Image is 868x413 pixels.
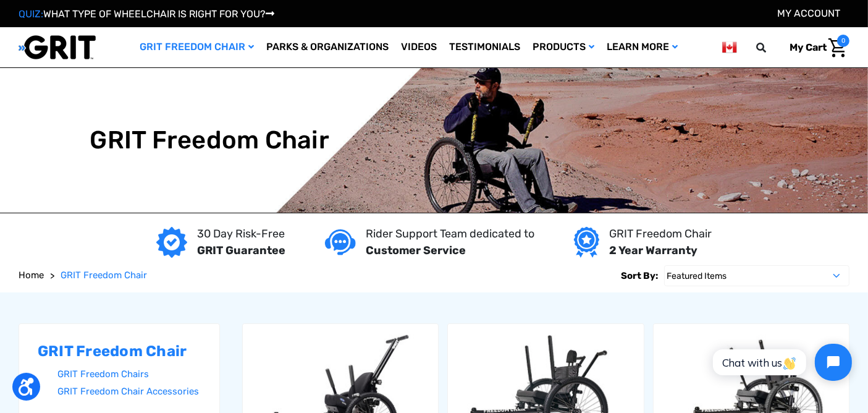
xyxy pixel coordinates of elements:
a: Parks & Organizations [260,27,395,67]
a: GRIT Freedom Chairs [57,365,201,383]
img: Cart [828,38,846,57]
h2: GRIT Freedom Chair [38,343,201,360]
img: GRIT All-Terrain Wheelchair and Mobility Equipment [19,35,96,60]
strong: Customer Service [366,244,466,257]
a: Testimonials [443,27,526,67]
img: ca.png [722,40,737,55]
input: Search [762,35,780,61]
p: GRIT Freedom Chair [609,226,712,242]
h1: GRIT Freedom Chair [90,126,330,155]
img: Year warranty [574,227,599,258]
strong: 2 Year Warranty [609,244,697,257]
a: GRIT Freedom Chair [133,27,260,67]
a: Learn More [600,27,684,67]
a: Account [777,7,840,19]
a: Products [526,27,600,67]
a: GRIT Freedom Chair [61,268,147,283]
a: Cart with 0 items [780,35,849,61]
span: My Cart [790,41,827,53]
span: 0 [837,35,849,47]
label: Sort By: [621,265,658,286]
p: Rider Support Team dedicated to [366,226,534,242]
a: Home [19,268,44,283]
a: QUIZ:WHAT TYPE OF WHEELCHAIR IS RIGHT FOR YOU? [19,8,274,20]
iframe: Tidio Chat [699,333,862,391]
span: GRIT Freedom Chair [61,270,147,281]
a: GRIT Freedom Chair Accessories [57,383,201,401]
strong: GRIT Guarantee [197,244,285,257]
img: GRIT Guarantee [156,227,187,258]
p: 30 Day Risk-Free [197,226,285,242]
span: Home [19,270,44,281]
a: Videos [395,27,443,67]
span: QUIZ: [19,8,43,20]
img: Customer service [325,229,356,255]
